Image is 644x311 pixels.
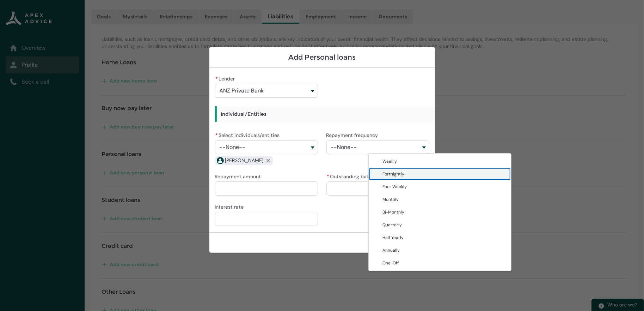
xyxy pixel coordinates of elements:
label: Lender [215,74,238,82]
span: Monthly [383,197,399,202]
span: Weekly [383,159,397,164]
label: Select individuals/entities [215,130,283,139]
span: Quarterly [383,222,402,228]
div: Repayment frequency [368,153,511,271]
span: Four Weekly [383,184,407,190]
span: --None-- [220,144,246,150]
label: Outstanding balance [326,172,382,180]
h3: Individual/Entities [215,106,572,122]
abbr: required [327,173,330,180]
span: Bi-Monthly [383,209,405,215]
label: Interest rate [215,202,247,210]
span: --None-- [331,144,357,150]
button: Repayment frequency [326,140,429,154]
abbr: required [216,132,218,138]
button: Lender [215,84,318,98]
abbr: required [216,76,218,82]
button: Remove Brian Thomas O'leary [264,156,273,165]
h1: Add Personal loans [215,53,429,62]
button: Select individuals/entities [215,140,318,154]
span: Fortnightly [383,171,405,177]
label: Repayment frequency [326,130,381,139]
label: Repayment amount [215,172,264,180]
span: ANZ Private Bank [220,88,264,94]
span: Brian Thomas O'leary [225,157,264,164]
